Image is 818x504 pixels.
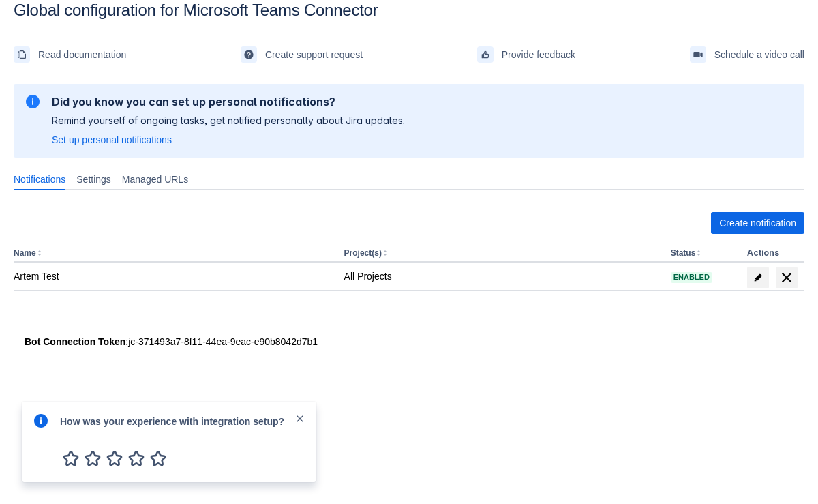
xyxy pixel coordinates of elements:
[122,173,188,186] span: Managed URLs
[14,269,333,283] div: Artem Test
[104,447,125,469] span: 3
[753,272,763,283] span: edit
[52,133,172,147] a: Set up personal notifications
[14,1,804,20] div: Global configuration for Microsoft Teams Connector
[502,44,575,65] span: Provide feedback
[294,413,305,424] span: close
[714,44,804,65] span: Schedule a video call
[243,49,254,60] span: support
[778,269,795,286] span: delete
[265,44,363,65] span: Create support request
[690,44,804,65] a: Schedule a video call
[60,413,294,428] div: How was your experience with integration setup?
[60,447,82,469] span: 1
[33,413,49,429] span: info
[25,336,125,347] strong: Bot Connection Token
[693,49,703,60] span: videoCall
[52,95,405,108] h2: Did you know you can set up personal notifications?
[344,269,660,283] div: All Projects
[742,245,804,263] th: Actions
[477,44,575,65] a: Provide feedback
[14,173,65,186] span: Notifications
[711,212,804,234] button: Create notification
[82,447,104,469] span: 2
[25,93,41,110] span: information
[344,248,382,258] button: Project(s)
[125,447,147,469] span: 4
[671,273,712,281] span: Enabled
[14,248,36,258] button: Name
[671,248,696,258] button: Status
[480,49,491,60] span: feedback
[25,335,793,349] div: : jc-371493a7-8f11-44ea-9eac-e90b8042d7b1
[52,114,405,128] p: Remind yourself of ongoing tasks, get notified personally about Jira updates.
[16,49,27,60] span: documentation
[147,447,169,469] span: 5
[14,44,126,65] a: Read documentation
[76,173,111,186] span: Settings
[38,44,126,65] span: Read documentation
[719,212,796,234] span: Create notification
[241,44,363,65] a: Create support request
